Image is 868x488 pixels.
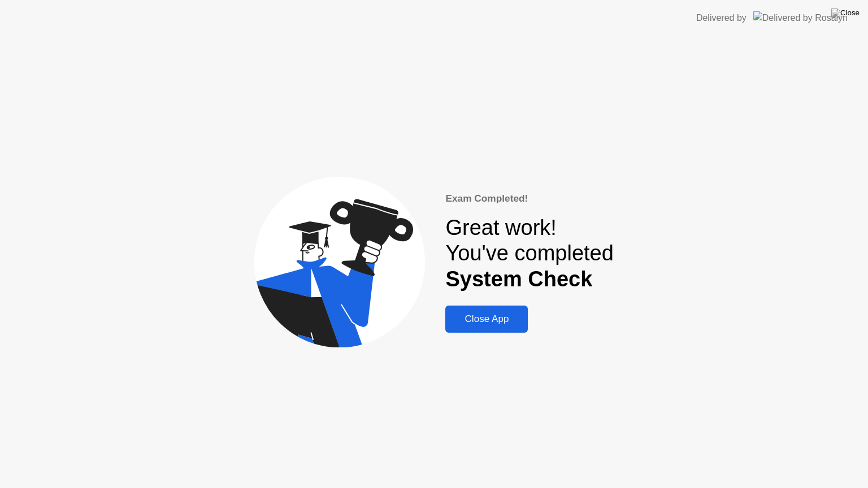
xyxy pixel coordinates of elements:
[696,11,747,25] div: Delivered by
[449,313,524,325] div: Close App
[445,191,613,206] div: Exam Completed!
[831,8,860,18] img: Close
[445,306,528,333] button: Close App
[753,11,848,24] img: Delivered by Rosalyn
[445,267,592,291] b: System Check
[445,215,613,293] div: Great work! You've completed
